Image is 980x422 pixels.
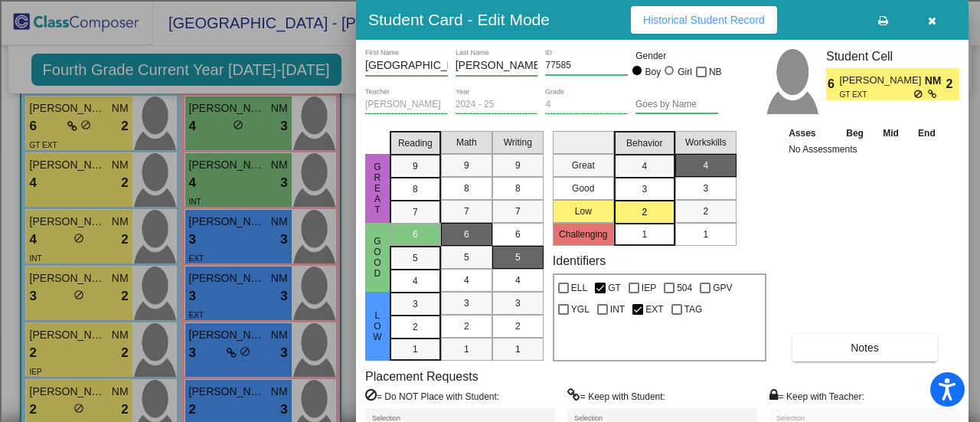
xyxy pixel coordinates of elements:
div: Sort A > Z [6,6,974,20]
span: 1 [703,227,708,241]
span: Math [456,136,477,149]
span: 6 [413,227,418,241]
span: 5 [464,250,469,264]
input: Enter ID [545,61,628,71]
h3: Student Card - Edit Mode [368,10,550,29]
span: 8 [464,182,469,195]
span: 6 [464,227,469,241]
label: = Do NOT Place with Student: [365,388,499,404]
span: GT EXT [839,89,913,100]
span: 5 [413,251,418,265]
span: Notes [851,342,879,354]
span: Writing [504,136,532,149]
span: 2 [642,205,647,219]
span: 504 [677,279,692,297]
div: Rename [6,89,974,103]
span: 2 [703,204,708,218]
div: Delete [6,47,974,61]
input: teacher [365,100,448,110]
span: NM [925,73,946,89]
span: IEP [642,279,656,297]
div: Sign out [6,75,974,89]
div: Delete [6,116,974,130]
span: 7 [464,204,469,218]
span: ELL [571,279,587,297]
span: INT [610,300,625,319]
td: No Assessments [785,142,946,157]
span: 4 [515,273,521,287]
div: CANCEL [6,394,974,408]
span: 3 [515,296,521,310]
span: 4 [642,159,647,173]
span: [PERSON_NAME] [839,73,924,89]
span: Workskills [685,136,727,149]
span: 2 [515,319,521,333]
span: 2 [946,75,959,93]
span: 9 [464,159,469,172]
span: 4 [413,274,418,288]
div: TODO: put dlg title [6,268,974,282]
span: Historical Student Record [643,14,765,26]
span: 6 [826,75,839,93]
div: Journal [6,199,974,213]
th: Asses [785,125,836,142]
label: = Keep with Student: [567,388,665,404]
span: 9 [413,159,418,173]
span: 1 [515,342,521,356]
span: Good [371,236,384,279]
th: Mid [874,125,908,142]
input: goes by name [635,100,718,110]
span: NB [709,63,722,81]
div: Add Outline Template [6,172,974,185]
div: Options [6,61,974,75]
div: Move to ... [6,367,974,381]
label: Identifiers [553,254,606,268]
span: Reading [398,136,433,150]
div: Magazine [6,213,974,227]
span: Great [371,162,384,215]
button: Notes [792,334,937,361]
div: This outline has no content. Would you like to delete it? [6,325,974,339]
span: 1 [413,342,418,356]
span: 3 [413,297,418,311]
span: 7 [413,205,418,219]
th: Beg [836,125,873,142]
label: = Keep with Teacher: [769,388,864,404]
input: year [456,100,538,110]
span: 4 [464,273,469,287]
span: 8 [515,182,521,195]
div: Television/Radio [6,240,974,254]
span: 7 [515,204,521,218]
div: MOVE [6,408,974,422]
span: 5 [515,250,521,264]
span: 4 [703,159,708,172]
div: CANCEL [6,298,974,312]
button: Historical Student Record [631,6,777,34]
input: grade [545,100,628,110]
span: 2 [413,320,418,334]
span: YGL [571,300,590,319]
div: Girl [677,65,692,79]
span: 2 [464,319,469,333]
div: Sort New > Old [6,20,974,34]
span: EXT [645,300,663,319]
div: Search for Source [6,185,974,199]
th: End [908,125,945,142]
mat-label: Gender [635,49,718,63]
span: 3 [642,182,647,196]
div: DELETE [6,353,974,367]
div: ??? [6,312,974,325]
div: Print [6,158,974,172]
span: GPV [713,279,732,297]
div: Move To ... [6,103,974,116]
div: Home [6,381,974,394]
span: 9 [515,159,521,172]
span: 1 [464,342,469,356]
label: Placement Requests [365,369,479,384]
div: Newspaper [6,227,974,240]
div: Rename Outline [6,130,974,144]
div: Boy [645,65,661,79]
div: SAVE AND GO HOME [6,339,974,353]
div: Move To ... [6,34,974,47]
span: TAG [684,300,703,319]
